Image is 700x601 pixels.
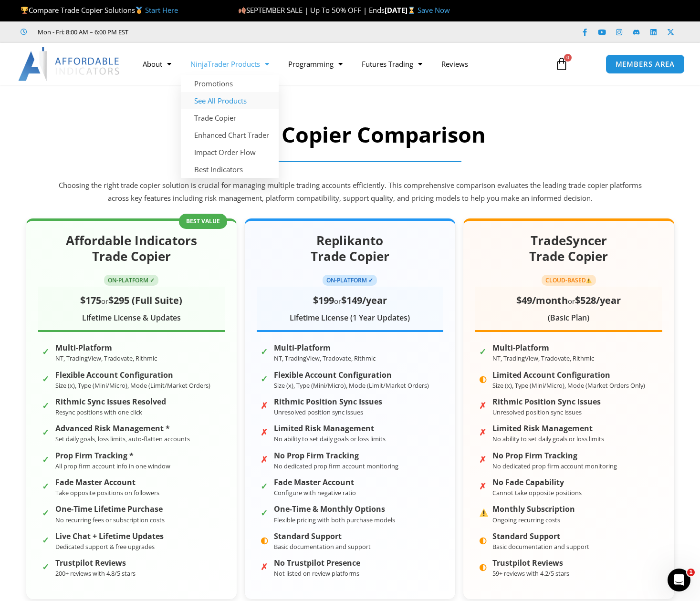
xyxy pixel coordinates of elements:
span: $199 [313,294,334,307]
span: SEPTEMBER SALE | Up To 50% OFF | Ends [238,5,385,15]
small: Set daily goals, loss limits, auto-flatten accounts [55,435,190,443]
ul: NinjaTrader Products [181,75,279,178]
small: NT, TradingView, Tradovate, Rithmic [55,354,157,363]
strong: Trustpilot Reviews [55,559,136,568]
small: All prop firm account info in one window [55,462,170,470]
span: ✗ [479,478,488,487]
img: 🏆 [21,7,28,14]
strong: Flexible Account Configuration [274,371,429,380]
span: $528/year [575,294,621,307]
small: Size (x), Type (Mini/Micro), Mode (Limit/Market Orders) [274,381,429,390]
span: $49/month [516,294,568,307]
strong: Limited Account Configuration [492,371,645,380]
strong: Trustpilot Reviews [492,559,569,568]
small: 200+ reviews with 4.8/5 stars [55,569,136,578]
small: Basic documentation and support [492,542,589,551]
span: ✓ [42,398,51,406]
span: ✓ [261,371,269,380]
strong: No Prop Firm Tracking [274,451,398,460]
span: ✓ [42,532,51,541]
h2: Replikanto Trade Copier [257,233,443,265]
a: Trade Copier [181,109,279,126]
strong: Fade Master Account [55,478,159,487]
img: 🥇 [136,7,143,14]
strong: Fade Master Account [274,478,356,487]
strong: Rithmic Position Sync Issues [274,397,382,406]
strong: Standard Support [274,532,371,541]
span: ✓ [261,505,269,514]
strong: Limited Risk Management [492,424,604,433]
div: (Basic Plan) [475,311,662,325]
a: NinjaTrader Products [181,53,279,75]
span: ✗ [479,425,488,433]
small: Basic documentation and support [274,542,371,551]
strong: Live Chat + Lifetime Updates [55,532,164,541]
span: $175 [80,294,101,307]
img: ⚠ [480,508,488,517]
img: ⚠ [586,278,592,283]
strong: Advanced Risk Management * [55,424,190,433]
span: ✗ [261,425,269,433]
a: See All Products [181,92,279,109]
nav: Menu [133,53,546,75]
strong: [DATE] [385,5,418,15]
small: Take opposite positions on followers [55,488,159,497]
span: $295 (Full Suite) [108,294,182,307]
span: $149/year [341,294,387,307]
small: Ongoing recurring costs [492,516,560,524]
div: Lifetime License (1 Year Updates) [257,311,443,325]
span: 0 [564,54,572,62]
h2: Affordable Indicators Trade Copier [38,233,225,265]
small: 59+ reviews with 4.2/5 stars [492,569,569,578]
span: ✓ [42,344,51,352]
a: Programming [279,53,352,75]
small: Unresolved position sync issues [274,408,363,416]
span: ◐ [479,371,488,380]
a: 0 [541,50,583,78]
span: ✗ [261,398,269,406]
a: Start Here [145,5,178,15]
a: MEMBERS AREA [606,54,685,74]
strong: Multi-Platform [274,343,376,352]
a: Reviews [432,53,478,75]
span: ON-PLATFORM ✓ [323,275,377,286]
h2: TradeSyncer Trade Copier [475,233,662,265]
small: No dedicated prop firm account monitoring [274,462,398,470]
strong: Multi-Platform [492,343,594,352]
small: NT, TradingView, Tradovate, Rithmic [274,354,376,363]
small: No recurring fees or subscription costs [55,516,165,524]
div: Lifetime License & Updates [38,311,225,325]
a: Futures Trading [352,53,432,75]
span: ✓ [42,478,51,487]
div: or [38,291,225,309]
span: ✓ [42,452,51,460]
a: Promotions [181,75,279,92]
small: Resync positions with one click [55,408,142,416]
a: About [133,53,181,75]
small: NT, TradingView, Tradovate, Rithmic [492,354,594,363]
span: ✓ [479,344,488,352]
strong: Limited Risk Management [274,424,386,433]
span: 1 [687,569,695,576]
small: Unresolved position sync issues [492,408,582,416]
div: or [257,291,443,309]
strong: One-Time Lifetime Purchase [55,505,165,514]
img: 🍂 [239,7,246,14]
span: ✓ [42,371,51,380]
strong: No Prop Firm Tracking [492,451,617,460]
span: ✓ [42,559,51,568]
strong: Prop Firm Tracking * [55,451,170,460]
p: Choosing the right trade copier solution is crucial for managing multiple trading accounts effici... [57,179,644,206]
iframe: Intercom live chat [668,569,690,591]
span: ON-PLATFORM ✓ [104,275,158,286]
iframe: Customer reviews powered by Trustpilot [142,27,285,37]
img: LogoAI | Affordable Indicators – NinjaTrader [18,47,121,81]
strong: Multi-Platform [55,343,157,352]
small: Configure with negative ratio [274,488,356,497]
strong: Standard Support [492,532,589,541]
strong: Rithmic Position Sync Issues [492,397,601,406]
small: Not listed on review platforms [274,569,359,578]
small: No dedicated prop firm account monitoring [492,462,617,470]
span: ✓ [261,478,269,487]
small: Cannot take opposite positions [492,488,582,497]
